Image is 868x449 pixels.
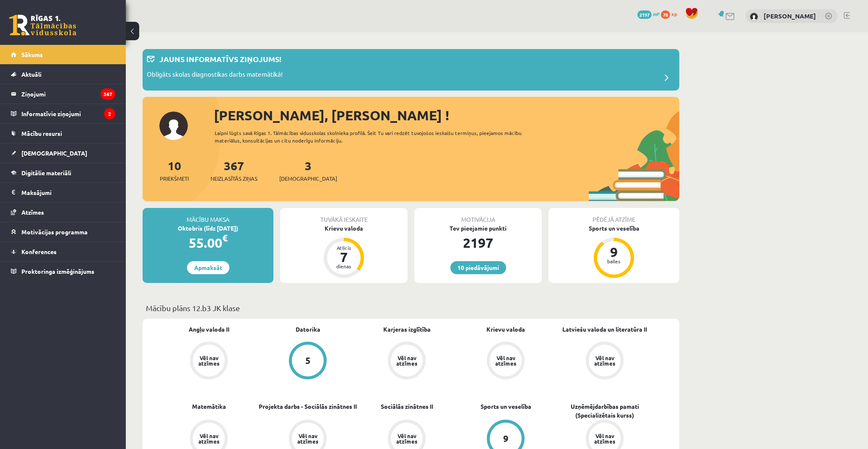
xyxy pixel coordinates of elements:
[593,433,616,444] div: Vēl nav atzīmes
[486,325,525,334] a: Krievu valoda
[21,183,115,202] legend: Maksājumi
[21,84,115,104] legend: Ziņojumi
[414,224,542,233] div: Tev pieejamie punkti
[555,402,654,420] a: Uzņēmējdarbības pamati (Specializētais kurss)
[11,45,115,64] a: Sākums
[21,51,43,58] span: Sākums
[395,433,418,444] div: Vēl nav atzīmes
[11,143,115,163] a: [DEMOGRAPHIC_DATA]
[764,12,816,20] a: [PERSON_NAME]
[562,325,647,334] a: Latviešu valoda un literatūra II
[395,355,418,366] div: Vēl nav atzīmes
[160,158,189,183] a: 10Priekšmeti
[548,224,679,279] a: Sports un veselība 9 balles
[197,355,221,366] div: Vēl nav atzīmes
[331,245,356,250] div: Atlicis
[21,130,62,137] span: Mācību resursi
[280,208,408,224] div: Tuvākā ieskaite
[280,224,408,233] div: Krievu valoda
[211,174,257,183] span: Neizlasītās ziņas
[548,208,679,224] div: Pēdējā atzīme
[215,129,537,144] div: Laipni lūgts savā Rīgas 1. Tālmācības vidusskolas skolnieka profilā. Šeit Tu vari redzēt tuvojošo...
[555,342,654,381] a: Vēl nav atzīmes
[357,342,456,381] a: Vēl nav atzīmes
[192,402,226,411] a: Matemātika
[259,402,357,411] a: Projekta darbs - Sociālās zinātnes II
[11,65,115,84] a: Aktuāli
[11,163,115,182] a: Digitālie materiāli
[481,402,531,411] a: Sports un veselība
[214,105,679,125] div: [PERSON_NAME], [PERSON_NAME] !
[637,10,652,19] span: 2197
[143,208,273,224] div: Mācību maksa
[21,104,115,123] legend: Informatīvie ziņojumi
[160,174,189,183] span: Priekšmeti
[280,224,408,279] a: Krievu valoda Atlicis 7 dienas
[21,248,57,255] span: Konferences
[11,202,115,222] a: Atzīmes
[750,13,758,21] img: Kristīne Vazdiķe
[661,10,670,19] span: 78
[381,402,433,411] a: Sociālās zinātnes II
[637,10,660,17] a: 2197 mP
[450,261,506,274] a: 10 piedāvājumi
[296,325,320,334] a: Datorika
[11,242,115,261] a: Konferences
[331,264,356,269] div: dienas
[593,355,616,366] div: Vēl nav atzīmes
[661,10,681,17] a: 78 xp
[211,158,257,183] a: 367Neizlasītās ziņas
[21,208,44,216] span: Atzīmes
[653,10,660,17] span: mP
[258,342,357,381] a: 5
[279,174,337,183] span: [DEMOGRAPHIC_DATA]
[494,355,517,366] div: Vēl nav atzīmes
[146,302,676,314] p: Mācību plāns 12.b3 JK klase
[147,70,283,81] p: Obligāts skolas diagnostikas darbs matemātikā!
[414,208,542,224] div: Motivācija
[143,233,273,253] div: 55.00
[21,169,71,176] span: Digitālie materiāli
[503,434,509,443] div: 9
[147,53,675,86] a: Jauns informatīvs ziņojums! Obligāts skolas diagnostikas darbs matemātikā!
[143,224,273,233] div: Oktobris (līdz [DATE])
[296,433,320,444] div: Vēl nav atzīmes
[187,261,229,274] a: Apmaksāt
[305,356,311,365] div: 5
[159,53,281,65] p: Jauns informatīvs ziņojums!
[11,183,115,202] a: Maksājumi
[101,88,115,100] i: 367
[601,245,626,259] div: 9
[21,149,87,157] span: [DEMOGRAPHIC_DATA]
[197,433,221,444] div: Vēl nav atzīmes
[548,224,679,233] div: Sports un veselība
[21,267,94,275] span: Proktoringa izmēģinājums
[189,325,229,334] a: Angļu valoda II
[222,232,228,244] span: €
[414,233,542,253] div: 2197
[9,15,76,36] a: Rīgas 1. Tālmācības vidusskola
[601,259,626,264] div: balles
[331,250,356,264] div: 7
[456,342,555,381] a: Vēl nav atzīmes
[279,158,337,183] a: 3[DEMOGRAPHIC_DATA]
[11,84,115,104] a: Ziņojumi367
[671,10,677,17] span: xp
[383,325,431,334] a: Karjeras izglītība
[11,262,115,281] a: Proktoringa izmēģinājums
[11,222,115,241] a: Motivācijas programma
[21,70,42,78] span: Aktuāli
[11,124,115,143] a: Mācību resursi
[159,342,258,381] a: Vēl nav atzīmes
[21,228,88,236] span: Motivācijas programma
[104,108,115,119] i: 2
[11,104,115,123] a: Informatīvie ziņojumi2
